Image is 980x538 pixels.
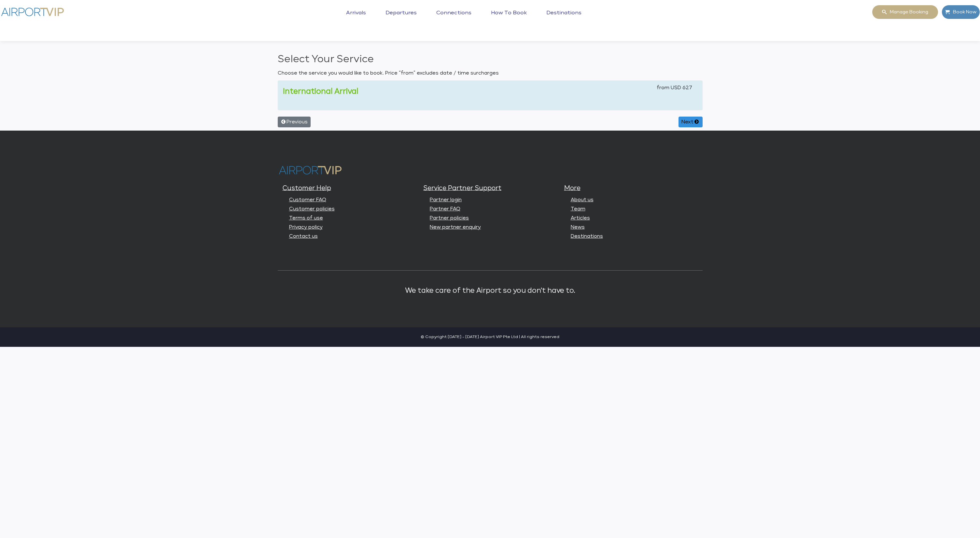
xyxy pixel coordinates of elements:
a: Partner FAQ [430,206,460,211]
a: Customer policies [289,206,335,211]
a: Customer FAQ [289,197,326,202]
p: Choose the service you would like to book. Price “from” excludes date / time surcharges [278,69,703,77]
h5: Customer Help [283,184,419,193]
a: Book Now [942,5,980,19]
a: International Arrival [283,88,358,95]
span: from USD 627 [657,84,692,92]
a: Arrivals [344,10,368,26]
a: New partner enquiry [430,225,481,230]
a: Contact us [289,234,318,239]
a: Partner policies [430,216,469,220]
h5: More [564,184,700,193]
a: Departures [384,10,418,26]
span: Manage booking [887,5,928,19]
span: © Copyright [DATE] - [DATE] Airport VIP Pte Ltd | All rights reserved [278,327,703,347]
button: Previous [278,117,311,128]
a: Destinations [545,10,583,26]
a: Destinations [571,234,603,239]
a: Connections [435,10,473,26]
h5: Service Partner Support [423,184,559,193]
a: Terms of use [289,216,323,220]
a: Team [571,206,585,211]
a: Manage booking [872,5,938,19]
a: Privacy policy [289,225,323,230]
a: Partner login [430,197,462,202]
h2: Select Your Service [278,52,703,67]
span: Book Now [950,5,976,19]
p: We take care of the Airport so you don't have to. [283,287,698,295]
a: About us [571,197,594,202]
img: Airport VIP logo [278,163,343,177]
a: How to book [489,10,528,26]
a: News [571,225,585,230]
a: Articles [571,216,590,220]
button: Next [679,117,702,128]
